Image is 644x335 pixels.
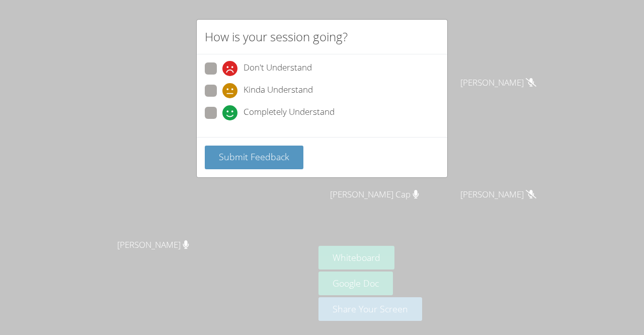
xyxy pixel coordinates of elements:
[219,151,289,163] span: Submit Feedback
[205,28,348,46] h2: How is your session going?
[244,105,335,120] span: Completely Understand
[205,146,303,169] button: Submit Feedback
[244,61,312,76] span: Don't Understand
[244,83,313,98] span: Kinda Understand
